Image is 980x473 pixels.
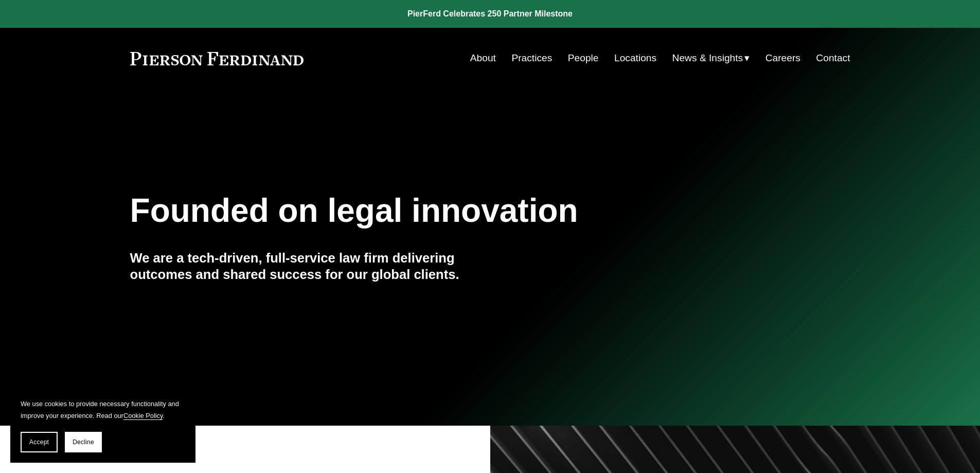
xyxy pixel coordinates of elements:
[672,49,743,67] span: News & Insights
[672,48,750,68] a: folder dropdown
[29,439,49,446] span: Accept
[568,48,599,68] a: People
[130,250,490,283] h4: We are a tech-driven, full-service law firm delivering outcomes and shared success for our global...
[21,432,58,452] button: Accept
[765,48,800,68] a: Careers
[21,398,185,422] p: We use cookies to provide necessary functionality and improve your experience. Read our .
[816,48,850,68] a: Contact
[73,439,94,446] span: Decline
[130,192,730,230] h1: Founded on legal innovation
[65,432,102,452] button: Decline
[470,48,496,68] a: About
[511,48,552,68] a: Practices
[614,48,656,68] a: Locations
[10,388,195,463] section: Cookie banner
[123,412,163,419] a: Cookie Policy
